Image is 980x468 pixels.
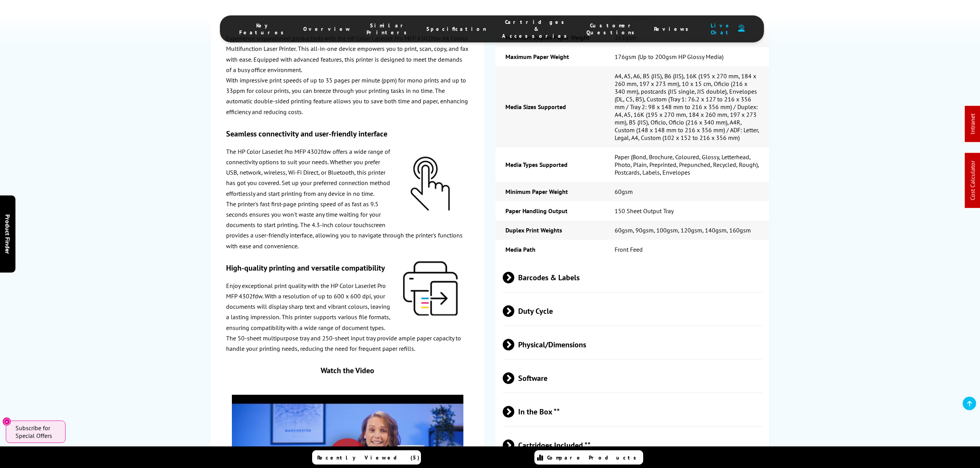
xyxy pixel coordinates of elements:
p: Enjoy exceptional print quality with the HP Color LaserJet Pro MFP 4302fdw. With a resolution of ... [226,281,469,333]
a: Intranet [969,114,977,135]
span: Software [503,364,762,392]
p: The HP Color LaserJet Pro MFP 4302fdw offers a wide range of connectivity options to suit your ne... [226,146,469,199]
td: Media Types Supported [496,147,605,182]
span: In the Box ** [503,397,762,426]
span: Physical/Dimensions [503,330,762,359]
span: Duty Cycle [503,296,762,325]
td: Paper Handling Output [496,201,605,221]
p: Experience unparalleled productivity with the HP Color LaserJet Pro MFP 4302fdw A4 Colour Multifu... [226,33,469,75]
td: Media Path [496,240,605,259]
td: 60gsm, 90gsm, 100gsm, 120gsm, 140gsm, 160gsm [605,221,769,240]
td: Paper (Bond, Brochure, Coloured, Glossy, Letterhead, Photo, Plain, Preprinted, Prepunched, Recycl... [605,147,769,182]
span: Recently Viewed (5) [317,454,420,461]
td: 176gsm (Up to 200gsm HP Glossy Media) [605,47,769,66]
td: 60gsm [605,182,769,201]
p: With impressive print speeds of up to 35 pages per minute (ppm) for mono prints and up to 33ppm f... [226,75,469,117]
span: Customer Questions [586,22,639,36]
span: Product Finder [4,214,12,254]
div: Watch the Video [232,365,463,375]
span: Compare Products [547,454,640,461]
span: Key Features [239,22,288,36]
img: hp-new-touch-screen-icon-160.png [401,154,460,213]
span: Subscribe for Special Offers [15,424,58,439]
span: Barcodes & Labels [503,263,762,292]
img: user-headset-duotone.svg [738,25,745,32]
button: Close [2,417,11,426]
span: Overview [303,25,351,32]
a: Compare Products [534,450,643,465]
span: Live Chat [708,22,734,36]
td: 150 Sheet Output Tray [605,201,769,221]
span: Cartridges Included ** [503,431,762,460]
td: Front Feed [605,240,769,259]
span: Reviews [654,25,693,32]
td: Media Sizes Supported [496,66,605,147]
span: Specification [426,25,487,32]
p: The printer's fast first-page printing speed of as fast as 9.5 seconds ensures you won't waste an... [226,199,469,251]
p: The 50-sheet multipurpose tray and 250-sheet input tray provide ample paper capacity to handle yo... [226,333,469,354]
span: Similar Printers [367,22,411,36]
td: Duplex Print Weights [496,221,605,240]
img: hp-new-colour-print-icon-160.png [401,259,460,318]
td: A4, A5, A6, B5 (JIS), B6 (JIS), 16K (195 x 270 mm, 184 x 260 mm, 197 x 273 mm), 10 x 15 cm, Ofici... [605,66,769,147]
td: Minimum Paper Weight [496,182,605,201]
td: Maximum Paper Weight [496,47,605,66]
h3: High-quality printing and versatile compatibility [226,263,469,273]
h3: Seamless connectivity and user-friendly interface [226,129,469,139]
a: Recently Viewed (5) [312,450,421,465]
a: Cost Calculator [969,161,977,200]
span: Cartridges & Accessories [502,19,571,39]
